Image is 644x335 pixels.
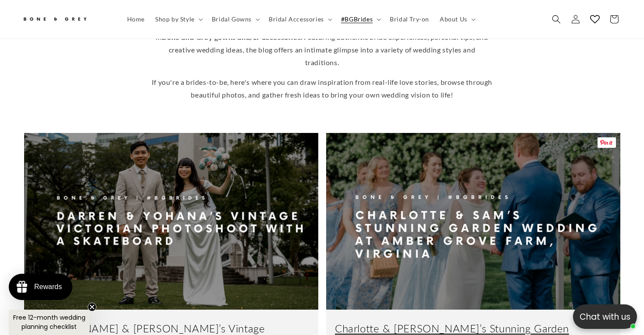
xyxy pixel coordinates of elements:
[13,313,85,331] span: Free 12-month wedding planning checklist
[547,10,566,29] summary: Search
[151,76,493,101] p: If you're a brides-to-be, here's where you can draw inspiration from real-life love stories, brow...
[440,15,467,23] span: About Us
[9,310,89,335] div: Free 12-month wedding planning checklistClose teaser
[206,10,263,28] summary: Bridal Gowns
[34,283,62,291] div: Rewards
[573,304,637,329] button: Open chatbox
[269,15,324,23] span: Bridal Accessories
[88,303,96,311] button: Close teaser
[127,15,145,23] span: Home
[390,15,429,23] span: Bridal Try-on
[384,10,434,28] a: Bridal Try-on
[336,10,384,28] summary: #BGBrides
[212,15,252,23] span: Bridal Gowns
[22,12,88,27] img: Bone and Grey Bridal
[434,10,479,28] summary: About Us
[150,10,206,28] summary: Shop by Style
[341,15,373,23] span: #BGBrides
[155,15,195,23] span: Shop by Style
[263,10,336,28] summary: Bridal Accessories
[122,10,150,28] a: Home
[573,311,637,323] p: Chat with us
[151,19,493,69] p: This blog showcases heartwarming stories and stunning details from real weddings around the world...
[19,9,113,30] a: Bone and Grey Bridal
